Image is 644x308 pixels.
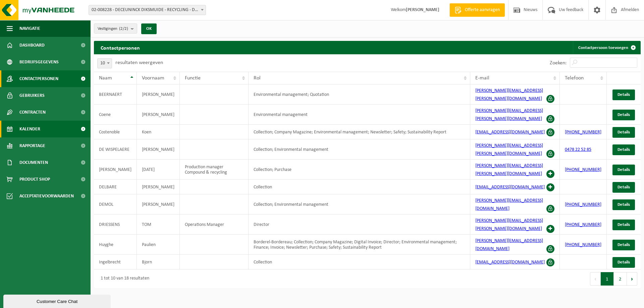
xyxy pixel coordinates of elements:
td: Costenoble [94,125,137,139]
button: Next [627,272,637,286]
a: [PHONE_NUMBER] [565,130,601,135]
td: TOM [137,214,180,235]
a: 0478 22 52 85 [565,147,591,152]
td: DRIESSENS [94,214,137,235]
td: Koen [137,125,180,139]
span: Details [618,93,630,97]
a: Details [612,220,635,230]
button: 2 [614,272,627,286]
a: Details [612,257,635,268]
td: DE WISPELAERE [94,139,137,160]
a: [PERSON_NAME][EMAIL_ADDRESS][PERSON_NAME][DOMAIN_NAME] [475,163,543,176]
a: [PHONE_NUMBER] [565,242,601,247]
a: [PHONE_NUMBER] [565,202,601,207]
a: [PERSON_NAME][EMAIL_ADDRESS][PERSON_NAME][DOMAIN_NAME] [475,108,543,121]
span: Details [618,223,630,227]
td: Collection; Environmental management [249,194,470,214]
span: Rapportage [19,137,45,154]
span: Gebruikers [19,87,45,104]
td: [PERSON_NAME] [137,194,180,214]
td: Environmental management [249,105,470,125]
td: BEERNAERT [94,84,137,105]
iframe: chat widget [3,293,112,308]
span: Details [618,130,630,134]
span: Telefoon [565,75,584,81]
a: Details [612,182,635,193]
button: Vestigingen(2/2) [94,23,137,34]
a: Details [612,89,635,100]
span: Details [618,260,630,264]
a: [PERSON_NAME][EMAIL_ADDRESS][PERSON_NAME][DOMAIN_NAME] [475,143,543,156]
button: 1 [601,272,614,286]
td: Huyghe [94,235,137,255]
count: (2/2) [119,26,128,31]
h2: Contactpersonen [94,41,147,54]
a: [EMAIL_ADDRESS][DOMAIN_NAME] [475,185,545,190]
a: Details [612,199,635,210]
a: [PHONE_NUMBER] [565,167,601,172]
td: Collection; Purchase [249,160,470,180]
div: 1 tot 10 van 18 resultaten [97,273,149,285]
span: Details [618,243,630,247]
span: Details [618,113,630,117]
span: 02-008228 - DECEUNINCK DIKSMUIDE - RECYCLING - DIKSMUIDE [89,5,206,15]
td: Director [249,214,470,235]
a: Details [612,240,635,250]
td: DEMOL [94,194,137,214]
td: Paulien [137,235,180,255]
td: Collection [249,255,470,269]
td: Ingelbrecht [94,255,137,269]
span: Rol [254,75,261,81]
span: Functie [185,75,201,81]
span: Details [618,168,630,172]
span: Kalender [19,121,40,137]
td: [DATE] [137,160,180,180]
a: Details [612,110,635,120]
td: [PERSON_NAME] [137,105,180,125]
a: Details [612,144,635,155]
a: [PERSON_NAME][EMAIL_ADDRESS][PERSON_NAME][DOMAIN_NAME] [475,88,543,101]
label: resultaten weergeven [115,60,163,65]
a: Details [612,165,635,175]
span: Product Shop [19,171,50,188]
td: Borderel-Bordereau; Collection; Company Magazine; Digital Invoice; Director; Environmental manage... [249,235,470,255]
span: Documenten [19,154,48,171]
span: Details [618,202,630,207]
a: [PHONE_NUMBER] [565,222,601,227]
span: Naam [99,75,112,81]
span: Navigatie [19,20,40,37]
span: Offerte aanvragen [463,7,501,13]
td: Collection; Company Magazine; Environmental management; Newsletter; Safety; Sustainability Report [249,125,470,139]
button: OK [141,23,157,34]
a: [EMAIL_ADDRESS][DOMAIN_NAME] [475,260,545,265]
td: Collection [249,180,470,194]
span: Contracten [19,104,46,121]
span: Acceptatievoorwaarden [19,188,74,204]
a: Offerte aanvragen [449,3,505,17]
a: Details [612,127,635,138]
span: Details [618,147,630,152]
a: [EMAIL_ADDRESS][DOMAIN_NAME] [475,130,545,135]
td: [PERSON_NAME] [137,180,180,194]
td: [PERSON_NAME] [137,139,180,160]
td: Bjorn [137,255,180,269]
td: [PERSON_NAME] [137,84,180,105]
td: DELBARE [94,180,137,194]
span: Vestigingen [98,24,128,34]
td: [PERSON_NAME] [94,160,137,180]
span: Contactpersonen [19,70,58,87]
a: [PERSON_NAME][EMAIL_ADDRESS][DOMAIN_NAME] [475,198,543,211]
strong: [PERSON_NAME] [406,7,439,12]
a: Contactpersoon toevoegen [573,41,640,54]
label: Zoeken: [550,60,567,66]
td: Coene [94,105,137,125]
span: Bedrijfsgegevens [19,54,59,70]
span: E-mail [475,75,489,81]
td: Production manager Compound & recycling [180,160,249,180]
td: Environmental management; Quotation [249,84,470,105]
span: 02-008228 - DECEUNINCK DIKSMUIDE - RECYCLING - DIKSMUIDE [89,5,206,15]
td: Collection; Environmental management [249,139,470,160]
span: 10 [98,59,112,68]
